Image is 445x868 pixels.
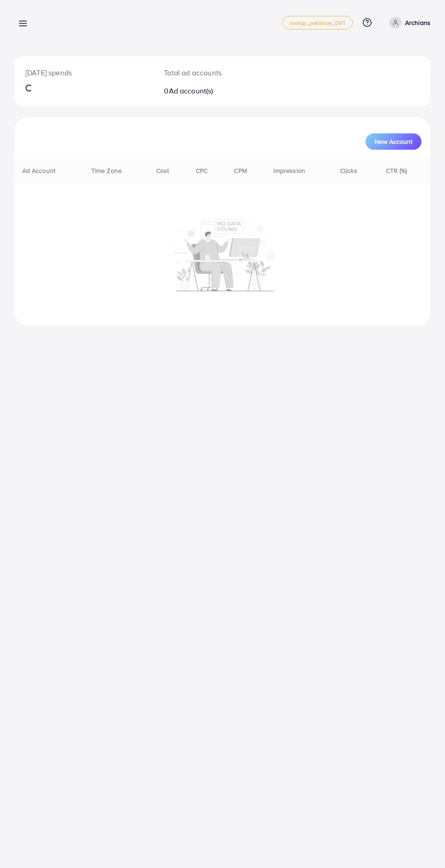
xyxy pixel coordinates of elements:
[366,133,421,150] button: New Account
[164,87,246,95] h2: 0
[290,20,345,26] span: metap_pakistan_001
[25,67,142,78] p: [DATE] spends
[164,67,246,78] p: Total ad accounts
[282,16,353,29] a: metap_pakistan_001
[405,17,430,28] p: Archians
[386,17,430,29] a: Archians
[375,138,412,145] span: New Account
[169,86,213,96] span: Ad account(s)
